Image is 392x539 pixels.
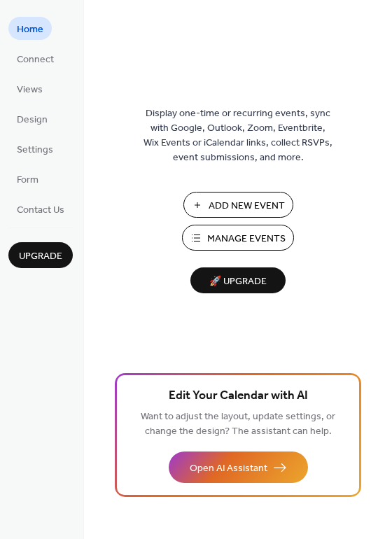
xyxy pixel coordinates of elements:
[8,137,62,160] a: Settings
[141,407,335,441] span: Want to adjust the layout, update settings, or change the design? The assistant can help.
[169,386,308,406] span: Edit Your Calendar with AI
[8,167,47,190] a: Form
[8,47,62,70] a: Connect
[17,143,53,157] span: Settings
[8,242,73,268] button: Upgrade
[8,107,56,130] a: Design
[183,192,293,218] button: Add New Event
[17,52,54,67] span: Connect
[143,106,332,165] span: Display one-time or recurring events, sync with Google, Outlook, Zoom, Eventbrite, Wix Events or ...
[8,17,52,40] a: Home
[182,225,294,251] button: Manage Events
[17,173,38,188] span: Form
[199,272,277,291] span: 🚀 Upgrade
[17,113,48,127] span: Design
[19,249,62,264] span: Upgrade
[209,199,285,213] span: Add New Event
[207,232,286,246] span: Manage Events
[17,203,64,218] span: Contact Us
[17,83,43,97] span: Views
[17,22,43,37] span: Home
[190,267,286,293] button: 🚀 Upgrade
[8,197,73,220] a: Contact Us
[8,77,51,100] a: Views
[190,461,267,476] span: Open AI Assistant
[169,451,308,483] button: Open AI Assistant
